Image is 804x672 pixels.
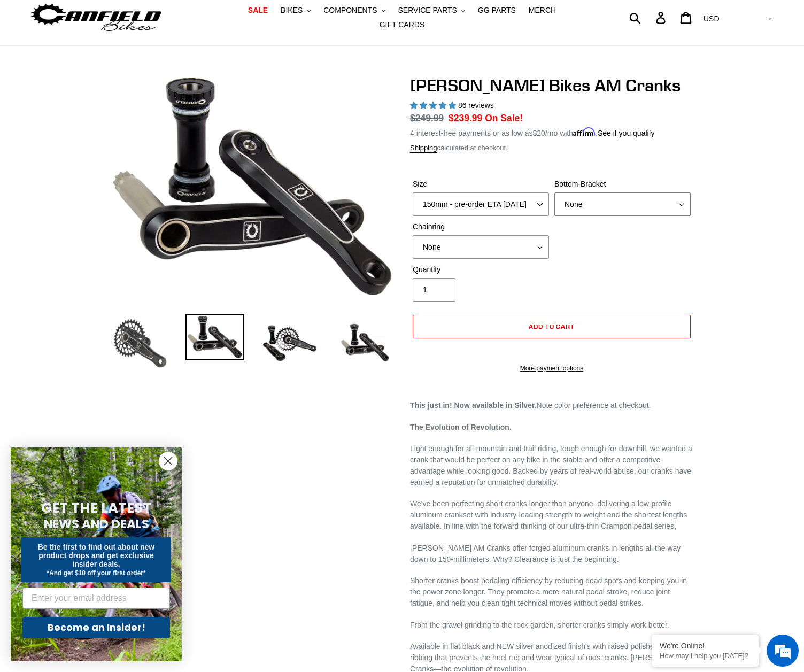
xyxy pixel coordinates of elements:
span: GIFT CARDS [380,20,425,29]
button: SERVICE PARTS [392,3,470,18]
label: Chainring [413,221,549,233]
span: GG PARTS [478,6,516,15]
a: GG PARTS [473,3,521,18]
img: d_696896380_company_1647369064580_696896380 [34,53,61,80]
h1: [PERSON_NAME] Bikes AM Cranks [410,75,693,96]
input: Enter your email address [22,588,170,609]
a: Shipping [410,144,437,153]
a: MERCH [523,3,561,18]
span: COMPONENTS [323,6,377,15]
span: 86 reviews [458,101,494,110]
span: BIKES [281,6,303,15]
div: Minimize live chat window [175,5,201,31]
p: From the gravel grinding to the rock garden, shorter cranks simply work better. [410,620,693,631]
span: Affirm [573,127,596,136]
button: Become an Insider! [22,617,170,638]
a: SALE [243,3,273,18]
span: Add to cart [529,322,575,330]
span: GET THE LATEST [41,498,151,517]
label: Quantity [413,264,549,275]
div: Chat with us now [72,60,196,74]
p: Shorter cranks boost pedaling efficiency by reducing dead spots and keeping you in the power zone... [410,575,693,609]
a: More payment options [413,364,691,373]
span: $239.99 [449,113,482,123]
span: NEWS AND DEALS [44,515,149,532]
span: Be the first to find out about new product drops and get exclusive insider deals. [38,543,155,568]
textarea: Type your message and hit 'Enter' [5,292,204,329]
button: Close dialog [159,452,177,470]
img: Load image into Gallery viewer, CANFIELD-AM_DH-CRANKS [335,314,394,373]
span: We're online! [62,135,148,243]
p: Light enough for all-mountain and trail riding, tough enough for downhill, we wanted a crank that... [410,443,693,488]
img: Canfield Bikes [29,1,163,35]
span: *And get $10 off your first order* [47,569,145,577]
p: 4 interest-free payments or as low as /mo with . [410,125,655,139]
span: 4.97 stars [410,101,458,110]
strong: This just in! Now available in Silver. [410,401,537,410]
a: See if you qualify - Learn more about Affirm Financing (opens in modal) [598,129,655,137]
label: Bottom-Bracket [554,179,691,190]
button: Add to cart [413,315,691,338]
label: Size [413,179,549,190]
input: Search [635,6,662,29]
strong: The Evolution of Revolution. [410,423,512,431]
div: calculated at checkout. [410,143,693,153]
p: [PERSON_NAME] AM Cranks offer forged aluminum cranks in lengths all the way down to 150-millimete... [410,543,693,565]
button: COMPONENTS [318,3,390,18]
a: GIFT CARDS [374,18,430,32]
span: On Sale! [485,111,523,125]
img: Load image into Gallery viewer, Canfield Cranks [185,314,244,361]
span: SERVICE PARTS [398,6,457,15]
img: Load image into Gallery viewer, Canfield Bikes AM Cranks [111,314,169,373]
span: SALE [248,6,268,15]
s: $249.99 [410,113,444,123]
p: How may I help you today? [660,652,751,660]
p: We've been perfecting short cranks longer than anyone, delivering a low-profile aluminum crankset... [410,498,693,532]
span: MERCH [529,6,556,15]
div: Navigation go back [12,59,28,75]
button: BIKES [275,3,316,18]
div: We're Online! [660,642,751,650]
p: Note color preference at checkout. [410,400,693,411]
span: $20 [533,129,545,137]
img: Load image into Gallery viewer, Canfield Bikes AM Cranks [260,314,319,373]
